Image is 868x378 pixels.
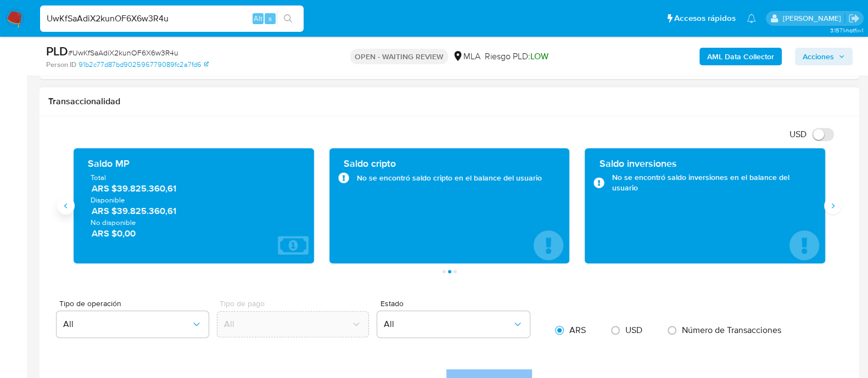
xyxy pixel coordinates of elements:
div: MLA [452,50,480,63]
h1: Transaccionalidad [48,96,850,107]
input: Buscar usuario o caso... [40,12,304,26]
span: Alt [254,13,262,24]
p: OPEN - WAITING REVIEW [350,49,448,64]
a: Notificaciones [747,14,756,23]
b: AML Data Collector [707,48,774,65]
a: Salir [848,13,860,24]
span: 3.157.1-hotfix-1 [830,26,863,35]
span: Acciones [803,48,834,65]
span: # UwKfSaAdiX2kunOF6X6w3R4u [68,47,178,58]
b: PLD [46,42,68,60]
span: LOW [530,50,548,63]
span: Accesos rápidos [674,13,736,24]
span: Riesgo PLD: [485,50,548,63]
button: Acciones [795,48,853,65]
button: AML Data Collector [699,48,782,65]
button: search-icon [277,11,299,26]
b: Person ID [46,60,76,70]
span: s [268,13,272,24]
p: martin.degiuli@mercadolibre.com [782,13,844,24]
a: 91b2c77d87bd902596779089fc2a7fd6 [79,60,209,70]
